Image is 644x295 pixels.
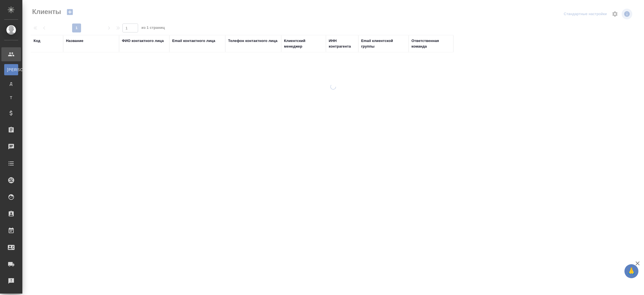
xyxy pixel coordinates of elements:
button: 🙏 [624,264,638,278]
span: 🙏 [627,265,636,277]
div: Email клиентской группы [361,38,406,49]
span: Д [7,81,15,86]
div: Телефон контактного лица [228,38,278,44]
a: Д [4,78,18,89]
div: Код [34,38,40,44]
div: ФИО контактного лица [122,38,164,44]
span: Т [7,95,15,100]
div: Название [66,38,83,44]
div: Ответственная команда [411,38,451,49]
div: Клиентский менеджер [284,38,323,49]
div: ИНН контрагента [329,38,356,49]
a: [PERSON_NAME] [4,64,18,75]
div: Email контактного лица [172,38,215,44]
a: Т [4,92,18,103]
span: [PERSON_NAME] [7,67,15,72]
